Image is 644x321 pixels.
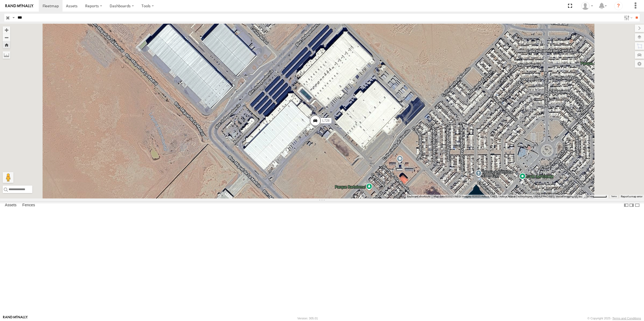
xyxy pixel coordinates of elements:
img: rand-logo.svg [5,4,33,8]
a: Report a map error [621,195,642,198]
label: Dock Summary Table to the Right [629,201,634,209]
label: Map Settings [635,60,644,68]
a: Visit our Website [3,316,28,321]
button: Keyboard shortcuts [407,195,430,198]
a: Terms and Conditions [612,317,641,320]
span: L728 [322,119,330,123]
div: Version: 305.01 [297,317,318,320]
label: Search Filter Options [622,14,633,22]
span: 50 m [586,195,593,198]
label: Assets [2,201,19,209]
label: Search Query [11,14,16,22]
div: © Copyright 2025 - [587,317,641,320]
label: Hide Summary Table [635,201,640,209]
button: Zoom Home [3,41,10,48]
label: Measure [3,51,10,59]
button: Zoom in [3,26,10,34]
i: ? [614,2,623,10]
a: Terms [611,196,617,198]
div: Roberto Garcia [579,2,595,10]
label: Dock Summary Table to the Left [624,201,629,209]
button: Drag Pegman onto the map to open Street View [3,172,13,183]
label: Fences [20,201,38,209]
button: Zoom out [3,34,10,41]
span: Map data ©2025 INEGI Imagery ©2025 Airbus, CNES / Airbus, Maxar Technologies, USDA/FPAC/GEO, Vexc... [434,195,583,198]
button: Map Scale: 50 m per 49 pixels [585,195,608,198]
